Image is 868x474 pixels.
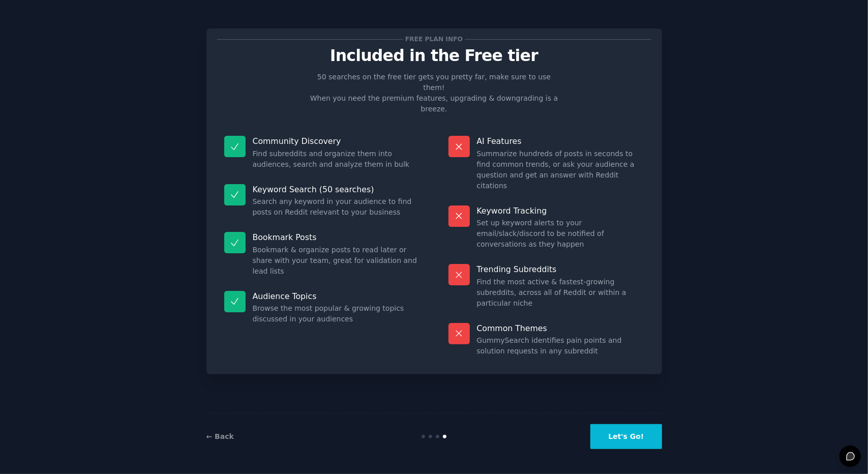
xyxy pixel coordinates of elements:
[253,303,420,324] dd: Browse the most popular & growing topics discussed in your audiences
[253,291,420,302] p: Audience Topics
[477,136,644,146] p: AI Features
[477,205,644,216] p: Keyword Tracking
[477,335,644,357] dd: GummySearch identifies pain points and solution requests in any subreddit
[477,218,644,250] dd: Set up keyword alerts to your email/slack/discord to be notified of conversations as they happen
[306,72,562,114] p: 50 searches on the free tier gets you pretty far, make sure to use them! When you need the premiu...
[217,47,651,65] p: Included in the Free tier
[253,184,420,195] p: Keyword Search (50 searches)
[403,34,464,45] span: Free plan info
[477,277,644,309] dd: Find the most active & fastest-growing subreddits, across all of Reddit or within a particular niche
[253,232,420,243] p: Bookmark Posts
[206,432,234,440] a: ← Back
[253,149,420,170] dd: Find subreddits and organize them into audiences, search and analyze them in bulk
[253,196,420,218] dd: Search any keyword in your audience to find posts on Reddit relevant to your business
[590,424,662,449] button: Let's Go!
[477,264,644,275] p: Trending Subreddits
[477,323,644,334] p: Common Themes
[477,149,644,191] dd: Summarize hundreds of posts in seconds to find common trends, or ask your audience a question and...
[253,245,420,277] dd: Bookmark & organize posts to read later or share with your team, great for validation and lead lists
[253,136,420,146] p: Community Discovery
